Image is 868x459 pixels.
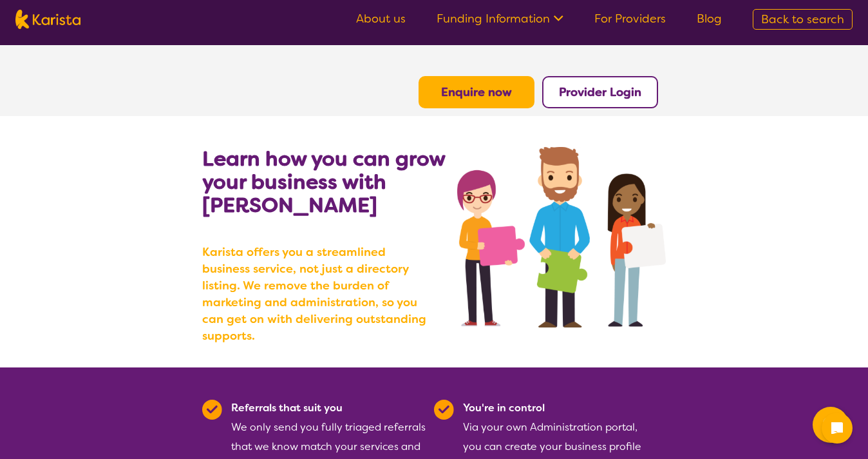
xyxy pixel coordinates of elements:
[419,76,534,108] button: Enquire now
[697,11,722,26] a: Blog
[761,12,844,27] span: Back to search
[434,400,454,420] img: Tick
[437,11,563,26] a: Funding Information
[202,244,434,344] b: Karista offers you a streamlined business service, not just a directory listing. We remove the bu...
[15,10,80,29] img: Karista logo
[231,401,343,415] b: Referrals that suit you
[542,76,658,108] button: Provider Login
[441,84,512,100] a: Enquire now
[594,11,666,26] a: For Providers
[356,11,406,26] a: About us
[559,84,641,100] a: Provider Login
[753,9,853,30] a: Back to search
[813,407,849,443] button: Channel Menu
[463,401,545,415] b: You're in control
[202,400,222,420] img: Tick
[457,147,666,327] img: grow your business with Karista
[202,145,445,219] b: Learn how you can grow your business with [PERSON_NAME]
